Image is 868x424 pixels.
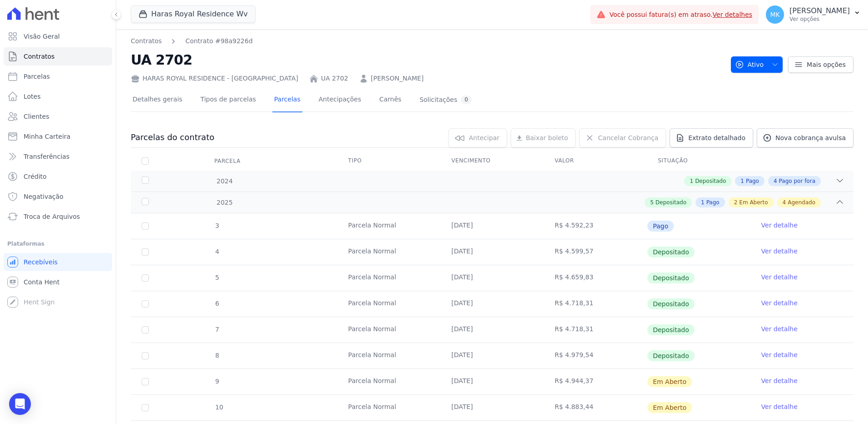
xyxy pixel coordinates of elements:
td: R$ 4.944,37 [544,369,647,394]
span: Clientes [24,112,49,121]
p: Ver opções [789,15,850,23]
a: Solicitações0 [418,88,473,112]
a: Lotes [4,87,112,106]
a: Ver detalhe [761,376,798,385]
span: Pago [746,177,759,185]
input: Só é possível selecionar pagamentos em aberto [142,300,149,308]
h2: UA 2702 [131,50,724,70]
span: Mais opções [807,60,846,69]
td: [DATE] [440,317,543,343]
span: Parcelas [24,72,50,81]
h3: Parcelas do contrato [131,132,214,143]
span: Pago [706,198,720,207]
a: Detalhes gerais [131,88,184,112]
span: 7 [214,326,219,333]
div: 0 [461,96,472,104]
button: Haras Royal Residence Wv [131,5,256,23]
nav: Breadcrumb [131,36,724,46]
input: Só é possível selecionar pagamentos em aberto [142,274,149,282]
span: MK [770,11,779,18]
span: Minha Carteira [24,132,70,141]
a: Ver detalhes [713,11,753,18]
a: Ver detalhe [761,350,798,359]
a: UA 2702 [321,74,348,83]
th: Tipo [337,151,440,171]
th: Valor [544,151,647,171]
span: Ativo [735,56,764,73]
td: Parcela Normal [337,239,440,265]
input: default [142,378,149,385]
td: R$ 4.659,83 [544,265,647,291]
span: 2 [734,198,738,207]
a: Troca de Arquivos [4,207,112,226]
a: Ver detalhe [761,298,798,308]
td: R$ 4.599,57 [544,239,647,265]
span: Nova cobrança avulsa [775,133,846,142]
span: 1 [740,177,744,185]
a: Nova cobrança avulsa [757,128,853,147]
a: Parcelas [272,88,302,112]
span: 4 [214,248,219,255]
span: Crédito [24,172,47,181]
a: Extrato detalhado [670,128,753,147]
span: 8 [214,352,219,359]
span: 1 [701,198,705,207]
span: Pago [647,221,674,232]
span: 6 [214,300,219,307]
td: [DATE] [440,395,543,420]
a: Contratos [4,47,112,66]
button: Ativo [731,56,783,73]
span: Conta Hent [24,278,59,287]
span: 9 [214,378,219,385]
input: Só é possível selecionar pagamentos em aberto [142,326,149,333]
td: Parcela Normal [337,395,440,420]
td: Parcela Normal [337,369,440,394]
a: Visão Geral [4,27,112,45]
button: MK [PERSON_NAME] Ver opções [759,2,868,27]
span: Depositado [647,350,695,361]
span: Lotes [24,92,41,101]
span: 5 [650,198,654,207]
span: Negativação [24,192,64,201]
a: Contratos [131,36,162,46]
td: Parcela Normal [337,317,440,343]
a: [PERSON_NAME] [371,74,424,83]
a: Crédito [4,167,112,186]
input: Só é possível selecionar pagamentos em aberto [142,248,149,256]
a: Clientes [4,107,112,126]
a: Recebíveis [4,253,112,271]
input: default [142,404,149,411]
span: Troca de Arquivos [24,212,80,221]
span: 4 [774,177,777,185]
span: Depositado [647,273,695,283]
a: Parcelas [4,67,112,86]
input: Só é possível selecionar pagamentos em aberto [142,222,149,230]
span: 5 [214,274,219,281]
span: Recebíveis [24,257,58,267]
span: Você possui fatura(s) em atraso. [609,10,752,20]
td: [DATE] [440,291,543,317]
nav: Breadcrumb [131,36,253,46]
td: Parcela Normal [337,343,440,368]
span: Agendado [788,198,815,207]
td: R$ 4.592,23 [544,213,647,239]
a: Ver detalhe [761,221,798,230]
a: Mais opções [788,56,853,73]
td: [DATE] [440,239,543,265]
span: 10 [214,404,223,411]
div: HARAS ROYAL RESIDENCE - [GEOGRAPHIC_DATA] [131,74,298,83]
th: Vencimento [440,151,543,171]
span: Visão Geral [24,32,60,41]
a: Contrato #98a9226d [185,36,252,46]
a: Ver detalhe [761,324,798,333]
div: Open Intercom Messenger [9,393,31,415]
input: Só é possível selecionar pagamentos em aberto [142,352,149,359]
th: Situação [647,151,750,171]
a: Carnês [377,88,403,112]
a: Transferências [4,147,112,166]
a: Ver detalhe [761,273,798,282]
span: 4 [783,198,786,207]
span: Extrato detalhado [688,133,745,142]
td: [DATE] [440,343,543,368]
td: Parcela Normal [337,213,440,239]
